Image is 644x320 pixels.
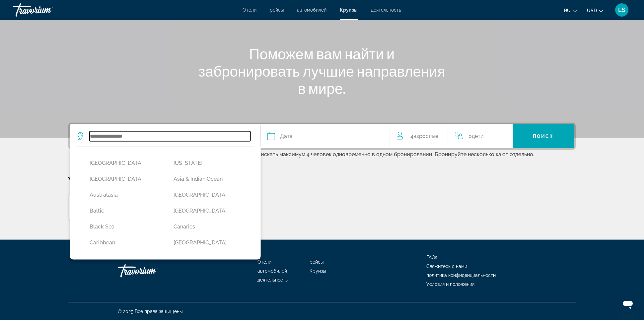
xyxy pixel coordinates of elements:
span: Дети [472,133,484,139]
button: Europe[DATE]1cabin4Взрослые [68,194,233,220]
span: © 2025 Все права защищены. [118,309,184,314]
a: рейсы [270,7,284,13]
button: Дата [267,124,383,148]
a: Условия и положения [427,282,475,287]
a: Отели [243,7,257,13]
button: Asia & Indian Ocean [170,173,248,185]
button: [GEOGRAPHIC_DATA] [87,157,164,169]
a: Круизы [310,268,326,274]
span: 4 [411,132,439,141]
a: Отели [258,259,272,265]
button: Black Sea [87,221,164,233]
button: Baltic [87,205,164,217]
button: [US_STATE] [170,157,248,169]
h1: Поможем вам найти и забронировать лучшие направления в мире. [198,45,447,97]
span: LS [618,7,626,13]
a: Свяжитесь с нами [427,264,467,269]
button: Canaries [170,221,248,233]
button: [GEOGRAPHIC_DATA] [170,236,248,249]
a: Travorium [118,261,184,281]
a: деятельность [371,7,401,13]
button: Change currency [587,6,604,15]
a: деятельность [258,277,288,283]
span: USD [587,8,597,13]
button: Travelers: 4 adults, 0 children [390,124,513,148]
a: рейсы [310,259,323,265]
button: [GEOGRAPHIC_DATA] [170,252,248,265]
span: ru [564,8,571,13]
iframe: Poga, lai palaistu ziņojumapmaiņas logu [617,293,639,315]
span: 0 [469,132,484,141]
p: Your Recent Searches [68,174,576,187]
button: Поиск [513,124,574,148]
a: политика конфиденциальности [427,273,496,278]
button: [GEOGRAPHIC_DATA] [170,189,248,201]
button: User Menu [613,3,631,17]
button: [GEOGRAPHIC_DATA] [87,173,164,185]
a: автомобилей [297,7,327,13]
p: Для достижения наилучших результатов мы рекомендуем искать максимум 4 человек одновременно в одно... [68,150,576,158]
a: автомобилей [258,268,287,274]
span: Взрослые [414,133,439,139]
button: Caribbean [87,236,164,249]
a: Travorium [13,1,80,19]
button: [GEOGRAPHIC_DATA] [87,252,164,265]
a: FAQs [427,255,438,260]
div: Search widget [70,124,574,148]
span: Дата [280,132,293,141]
button: [GEOGRAPHIC_DATA] [170,205,248,217]
a: Круизы [340,7,358,13]
button: Change language [564,6,577,15]
button: Australasia [87,189,164,201]
span: Поиск [533,134,554,139]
